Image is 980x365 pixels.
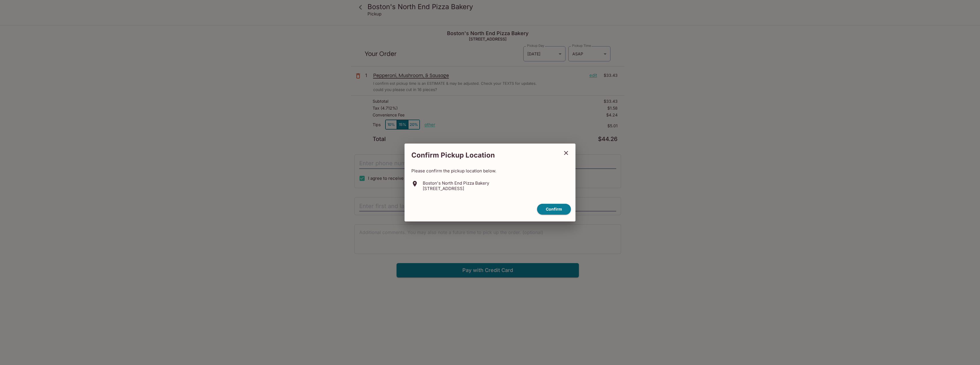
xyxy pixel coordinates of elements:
[405,148,559,162] h2: Confirm Pickup Location
[423,180,489,186] p: Boston's North End Pizza Bakery
[423,186,489,191] p: [STREET_ADDRESS]
[411,168,569,174] p: Please confirm the pickup location below.
[537,204,571,215] button: confirm
[559,146,573,160] button: close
